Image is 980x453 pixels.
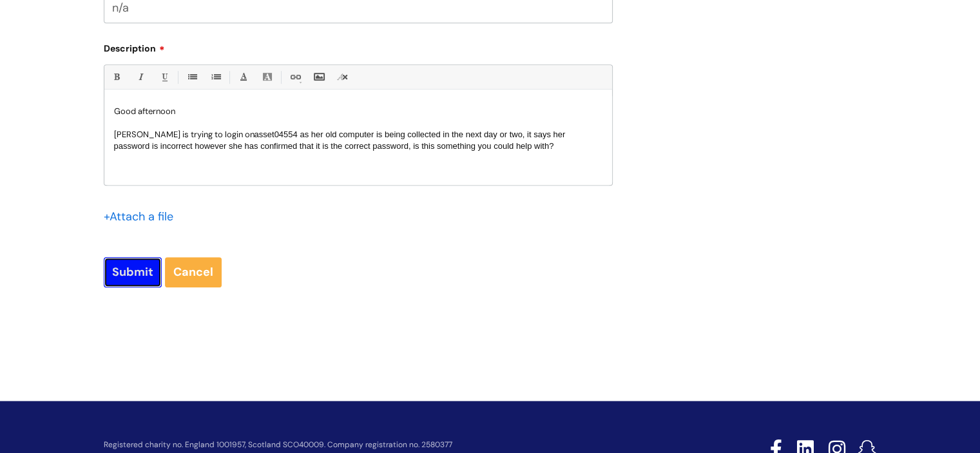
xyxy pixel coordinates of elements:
a: 1. Ordered List (Ctrl-Shift-8) [207,69,224,85]
a: Link [287,69,303,85]
a: Bold (Ctrl-B) [108,69,124,85]
input: Submit [104,257,162,287]
a: Cancel [165,257,222,287]
label: Description [104,39,613,54]
p: Registered charity no. England 1001957, Scotland SCO40009. Company registration no. 2580377 [104,441,678,449]
a: • Unordered List (Ctrl-Shift-7) [184,69,200,85]
span: 04554 as her old computer is being collected in the next day or two, it says her password is inco... [114,130,566,151]
a: Back Color [259,69,275,85]
a: Remove formatting (Ctrl-\) [334,69,351,85]
div: Attach a file [104,206,181,227]
a: Underline(Ctrl-U) [156,69,172,85]
a: Insert Image... [311,69,327,85]
p: [PERSON_NAME] is trying to login on [114,129,602,152]
a: Italic (Ctrl-I) [132,69,148,85]
p: Good afternoon [114,106,602,117]
a: Font Color [235,69,251,85]
font: asset [255,130,274,139]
